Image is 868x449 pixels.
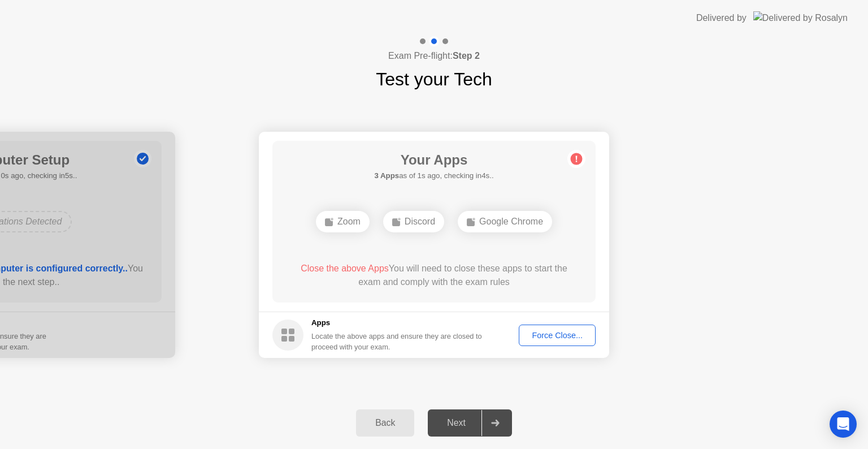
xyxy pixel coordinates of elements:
div: Discord [383,211,444,232]
div: Open Intercom Messenger [830,411,857,438]
button: Next [428,409,512,437]
div: Zoom [316,211,370,232]
span: Close the above Apps [301,264,389,273]
h5: Apps [311,317,483,329]
img: Delivered by Rosalyn [753,11,848,24]
h1: Test your Tech [376,66,492,93]
h4: Exam Pre-flight: [388,49,480,63]
div: Next [431,418,481,428]
button: Back [356,409,414,437]
div: Locate the above apps and ensure they are closed to proceed with your exam. [311,331,483,352]
div: Back [359,418,411,428]
button: Force Close... [519,325,596,346]
div: Force Close... [523,331,592,340]
b: 3 Apps [374,171,399,180]
div: You will need to close these apps to start the exam and comply with the exam rules [289,262,580,289]
h1: Your Apps [374,150,493,170]
div: Delivered by [696,11,747,25]
h5: as of 1s ago, checking in4s.. [374,170,493,182]
b: Step 2 [453,51,480,61]
div: Google Chrome [458,211,552,232]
